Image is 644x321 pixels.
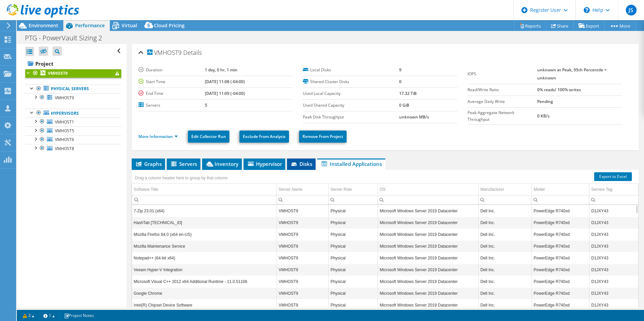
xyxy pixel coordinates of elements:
[532,287,589,299] td: Column Model, Value PowerEdge R740xd
[132,170,639,313] div: Data grid
[589,217,638,228] td: Column Service Tag, Value D1JXY43
[277,184,329,195] td: Server Name Column
[138,134,178,139] a: More Information
[378,195,479,204] td: Column OS, Filter cell
[205,160,238,167] span: Inventory
[537,67,607,81] b: unknown at Peak, 95th Percentile = unknown
[277,264,329,276] td: Column Server Name, Value VMHOST9
[380,185,385,193] div: OS
[532,276,589,287] td: Column Model, Value PowerEdge R740xd
[479,240,532,252] td: Column Manufacturer, Value Dell Inc.
[138,78,205,85] label: Start Time
[170,160,197,167] span: Servers
[479,252,532,264] td: Column Manufacturer, Value Dell Inc.
[604,21,636,31] a: More
[134,185,158,193] div: Software Title
[479,264,532,276] td: Column Manufacturer, Value Dell Inc.
[132,228,277,240] td: Column Software Title, Value Mozilla Firefox 84.0 (x64 en-US)
[277,299,329,311] td: Column Server Name, Value VMHOST9
[537,99,553,104] b: Pending
[479,299,532,311] td: Column Manufacturer, Value Dell Inc.
[532,264,589,276] td: Column Model, Value PowerEdge R740xd
[329,205,378,217] td: Column Server Role, Value Physical
[25,69,121,78] a: VMHOST9
[205,91,245,96] b: [DATE] 11:09 (-04:00)
[247,160,282,167] span: Hypervisor
[399,67,401,73] b: 9
[138,102,205,109] label: Servers
[573,21,605,31] a: Export
[378,228,479,240] td: Column OS, Value Microsoft Windows Server 2019 Datacenter
[55,95,74,101] span: VMHOST9
[55,137,74,142] span: VMHOST6
[303,78,399,85] label: Shared Cluster Disks
[321,160,382,167] span: Installed Applications
[378,240,479,252] td: Column OS, Value Microsoft Windows Server 2019 Datacenter
[479,205,532,217] td: Column Manufacturer, Value Dell Inc.
[39,311,60,320] a: 1
[154,22,185,29] span: Cloud Pricing
[378,217,479,228] td: Column OS, Value Microsoft Windows Server 2019 Datacenter
[537,87,581,93] b: 0% reads/ 100% writes
[378,184,479,195] td: OS Column
[532,205,589,217] td: Column Model, Value PowerEdge R740xd
[205,67,237,73] b: 1 day, 0 hr, 1 min
[22,34,112,42] h1: PTG - PowerVault Sizing 2
[378,252,479,264] td: Column OS, Value Microsoft Windows Server 2019 Datacenter
[279,185,302,193] div: Server Name
[468,98,537,105] label: Average Daily Write
[132,184,277,195] td: Software Title Column
[303,67,399,73] label: Local Disks
[138,90,205,97] label: End Time
[25,84,121,93] a: Physical Servers
[329,264,378,276] td: Column Server Role, Value Physical
[330,185,352,193] div: Server Role
[277,287,329,299] td: Column Server Name, Value VMHOST9
[546,21,574,31] a: Share
[532,195,589,204] td: Column Model, Filter cell
[468,109,537,123] label: Peak Aggregate Network Throughput
[480,185,504,193] div: Manufacturer
[25,93,121,102] a: VMHOST9
[399,79,401,84] b: 0
[479,287,532,299] td: Column Manufacturer, Value Dell Inc.
[138,67,205,73] label: Duration
[329,195,378,204] td: Column Server Role, Filter cell
[399,91,417,96] b: 17.32 TiB
[378,276,479,287] td: Column OS, Value Microsoft Windows Server 2019 Datacenter
[132,217,277,228] td: Column Software Title, Value HashTab 6.0.0.34
[132,252,277,264] td: Column Software Title, Value Notepad++ (64-bit x64)
[532,299,589,311] td: Column Model, Value PowerEdge R740xd
[626,5,637,15] span: JS
[537,113,550,119] b: 0 KB/s
[277,228,329,240] td: Column Server Name, Value VMHOST9
[591,185,612,193] div: Service Tag
[205,79,245,84] b: [DATE] 11:08 (-04:00)
[299,131,347,143] a: Remove From Project
[329,240,378,252] td: Column Server Role, Value Physical
[532,184,589,195] td: Model Column
[479,195,532,204] td: Column Manufacturer, Filter cell
[290,160,312,167] span: Disks
[589,205,638,217] td: Column Service Tag, Value D1JXY43
[48,70,68,76] b: VMHOST9
[589,228,638,240] td: Column Service Tag, Value D1JXY43
[589,299,638,311] td: Column Service Tag, Value D1JXY43
[25,109,121,117] a: Hypervisors
[329,252,378,264] td: Column Server Role, Value Physical
[132,195,277,204] td: Column Software Title, Filter cell
[25,58,121,69] a: Project
[589,240,638,252] td: Column Service Tag, Value D1JXY43
[25,144,121,153] a: VMHOST8
[479,217,532,228] td: Column Manufacturer, Value Dell Inc.
[589,252,638,264] td: Column Service Tag, Value D1JXY43
[18,311,39,320] a: 2
[329,184,378,195] td: Server Role Column
[132,205,277,217] td: Column Software Title, Value 7-Zip 23.01 (x64)
[532,228,589,240] td: Column Model, Value PowerEdge R740xd
[329,217,378,228] td: Column Server Role, Value Physical
[589,184,638,195] td: Service Tag Column
[277,240,329,252] td: Column Server Name, Value VMHOST9
[329,299,378,311] td: Column Server Role, Value Physical
[468,86,537,93] label: Read/Write Ratio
